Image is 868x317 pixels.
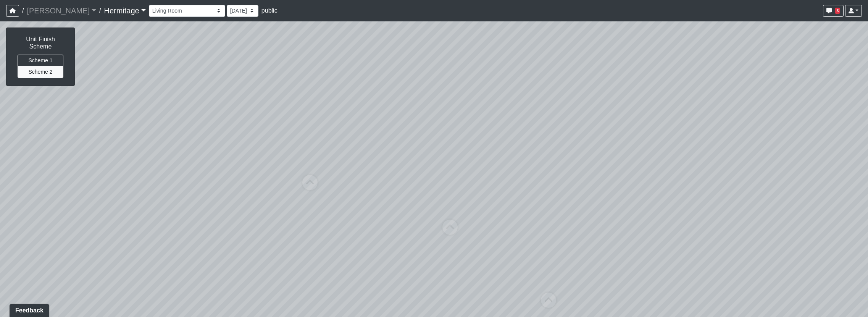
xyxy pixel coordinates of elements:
[27,3,96,18] a: [PERSON_NAME]
[14,36,67,50] h6: Unit Finish Scheme
[96,3,104,18] span: /
[19,3,27,18] span: /
[823,5,844,17] button: 3
[6,302,51,317] iframe: Ybug feedback widget
[18,66,63,78] button: Scheme 2
[104,3,145,18] a: Hermitage
[835,8,840,14] span: 3
[18,55,63,66] button: Scheme 1
[261,7,278,14] span: public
